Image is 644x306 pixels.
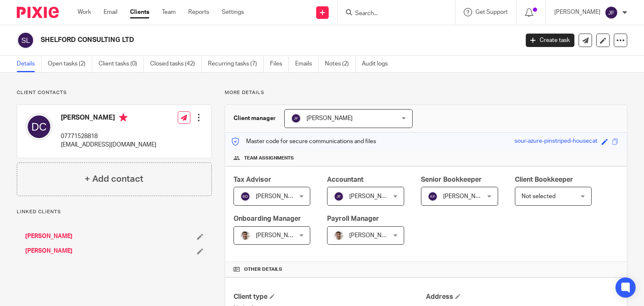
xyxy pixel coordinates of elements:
h4: Address [426,293,618,301]
h2: SHELFORD CONSULTING LTD [41,36,419,44]
a: Work [78,8,91,16]
input: Search [354,10,430,18]
span: [PERSON_NAME] [443,194,489,199]
p: 07771528818 [61,132,156,141]
span: Not selected [522,194,556,199]
span: Senior Bookkeeper [421,176,482,183]
img: PXL_20240409_141816916.jpg [334,230,344,241]
h4: + Add contact [85,173,143,186]
p: Linked clients [17,209,212,215]
a: Clients [130,8,149,16]
span: [PERSON_NAME] [256,194,302,199]
span: Onboarding Manager [234,215,301,222]
a: Reports [188,8,209,16]
a: Details [17,56,42,72]
span: [PERSON_NAME] [349,233,395,238]
img: svg%3E [17,31,34,49]
h3: Client manager [234,114,276,123]
a: Email [104,8,117,16]
a: Recurring tasks (7) [208,56,264,72]
img: svg%3E [605,6,618,19]
img: svg%3E [291,113,301,123]
i: Primary [119,113,127,122]
span: Other details [244,266,282,273]
img: svg%3E [240,191,250,201]
img: PXL_20240409_141816916.jpg [240,230,250,241]
img: svg%3E [428,191,438,201]
div: sour-azure-pinstriped-housecat [514,137,597,146]
a: Files [270,56,289,72]
a: [PERSON_NAME] [25,232,73,241]
a: Settings [222,8,244,16]
span: Client Bookkeeper [515,176,573,183]
p: [EMAIL_ADDRESS][DOMAIN_NAME] [61,141,156,149]
span: Payroll Manager [327,215,379,222]
span: Accountant [327,176,364,183]
a: [PERSON_NAME] [25,247,73,255]
p: [PERSON_NAME] [554,8,600,16]
h4: [PERSON_NAME] [61,113,156,124]
img: Pixie [17,7,59,18]
a: Team [162,8,176,16]
h4: Client type [234,293,426,301]
p: Master code for secure communications and files [231,137,376,146]
span: Get Support [475,9,508,15]
img: svg%3E [334,191,344,201]
a: Closed tasks (42) [150,56,202,72]
span: [PERSON_NAME] [256,233,302,238]
p: Client contacts [17,89,212,96]
a: Create task [526,34,574,47]
a: Notes (2) [325,56,356,72]
a: Emails [295,56,319,72]
span: Tax Advisor [234,176,271,183]
a: Audit logs [362,56,394,72]
span: [PERSON_NAME] [349,194,395,199]
img: svg%3E [26,113,52,140]
a: Open tasks (2) [48,56,92,72]
a: Client tasks (0) [99,56,144,72]
p: More details [225,89,627,96]
span: [PERSON_NAME] [306,115,353,121]
span: Team assignments [244,155,294,162]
